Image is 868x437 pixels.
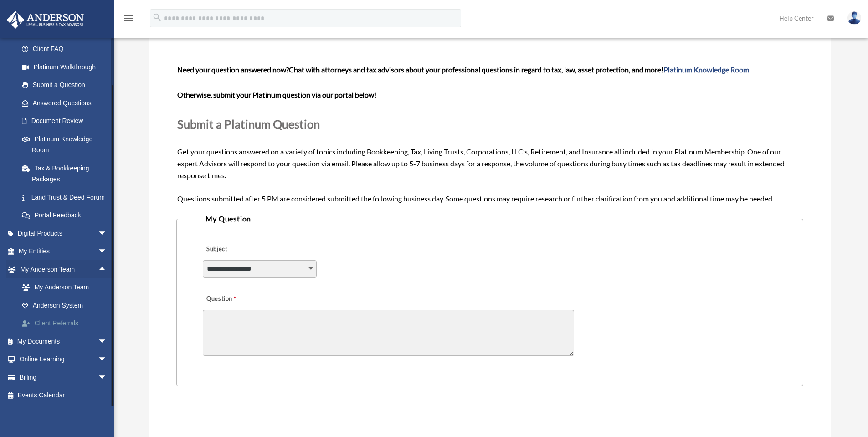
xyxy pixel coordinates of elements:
[177,117,320,131] span: Submit a Platinum Question
[6,224,121,242] a: Digital Productsarrow_drop_down
[13,58,121,76] a: Platinum Walkthrough
[203,243,289,256] label: Subject
[6,350,121,369] a: Online Learningarrow_drop_down
[847,11,861,25] img: User Pic
[203,293,273,306] label: Question
[4,11,87,29] img: Anderson Advisors Platinum Portal
[13,278,121,297] a: My Anderson Team
[98,260,116,279] span: arrow_drop_up
[177,65,802,202] span: Get your questions answered on a variety of topics including Bookkeeping, Tax, Living Trusts, Cor...
[13,296,121,314] a: Anderson System
[98,350,116,369] span: arrow_drop_down
[6,332,121,350] a: My Documentsarrow_drop_down
[177,65,289,74] span: Need your question answered now?
[663,65,749,74] a: Platinum Knowledge Room
[6,368,121,386] a: Billingarrow_drop_down
[13,112,121,130] a: Document Review
[6,260,121,278] a: My Anderson Teamarrow_drop_up
[13,188,121,206] a: Land Trust & Deed Forum
[289,65,749,74] span: Chat with attorneys and tax advisors about your professional questions in regard to tax, law, ass...
[123,16,134,24] a: menu
[98,332,116,351] span: arrow_drop_down
[13,206,121,225] a: Portal Feedback
[13,76,116,94] a: Submit a Question
[6,242,121,261] a: My Entitiesarrow_drop_down
[13,130,121,159] a: Platinum Knowledge Room
[13,159,121,188] a: Tax & Bookkeeping Packages
[6,386,121,405] a: Events Calendar
[152,12,162,22] i: search
[177,90,376,99] b: Otherwise, submit your Platinum question via our portal below!
[98,224,116,243] span: arrow_drop_down
[98,242,116,261] span: arrow_drop_down
[202,212,777,225] legend: My Question
[13,314,121,333] a: Client Referrals
[123,13,134,24] i: menu
[13,94,121,112] a: Answered Questions
[98,368,116,387] span: arrow_drop_down
[13,40,121,58] a: Client FAQ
